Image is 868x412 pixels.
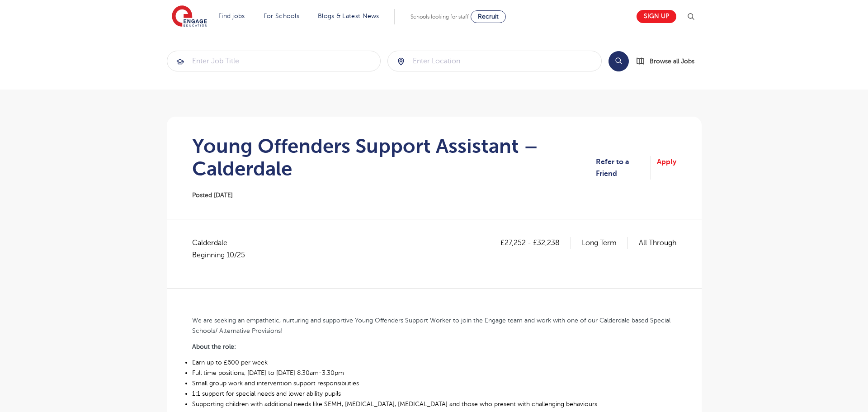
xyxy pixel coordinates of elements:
a: Recruit [471,10,506,23]
input: Submit [167,51,381,71]
li: Small group work and intervention support responsibilities [192,378,676,388]
p: Long Term [582,237,628,249]
h1: Young Offenders Support Assistant – Calderdale [192,135,596,180]
span: Posted [DATE] [192,192,233,199]
input: Submit [388,51,601,71]
img: Engage Education [172,5,207,28]
a: Find jobs [218,13,245,19]
a: Blogs & Latest News [318,13,379,19]
a: Apply [657,156,676,180]
p: £27,252 - £32,238 [500,237,571,249]
span: Schools looking for staff [410,14,469,20]
a: For Schools [264,13,299,19]
a: Browse all Jobs [636,56,702,66]
div: Submit [167,51,381,71]
div: Submit [387,51,602,71]
li: Supporting children with additional needs like SEMH, [MEDICAL_DATA], [MEDICAL_DATA] and those who... [192,399,676,409]
button: Search [609,51,629,71]
a: Sign up [637,10,676,23]
b: About the role: [192,343,236,350]
span: Calderdale [192,237,254,261]
span: Browse all Jobs [650,56,694,66]
li: Full time positions, [DATE] to [DATE] 8.30am-3.30pm [192,368,676,378]
li: 1:1 support for special needs and lower ability pupils [192,388,676,399]
span: Recruit [478,13,499,20]
p: We are seeking an empathetic, nurturing and supportive Young Offenders Support Worker to join the... [192,315,676,336]
p: Beginning 10/25 [192,249,245,261]
a: Refer to a Friend [596,156,651,180]
p: All Through [639,237,676,249]
li: Earn up to £600 per week [192,357,676,368]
